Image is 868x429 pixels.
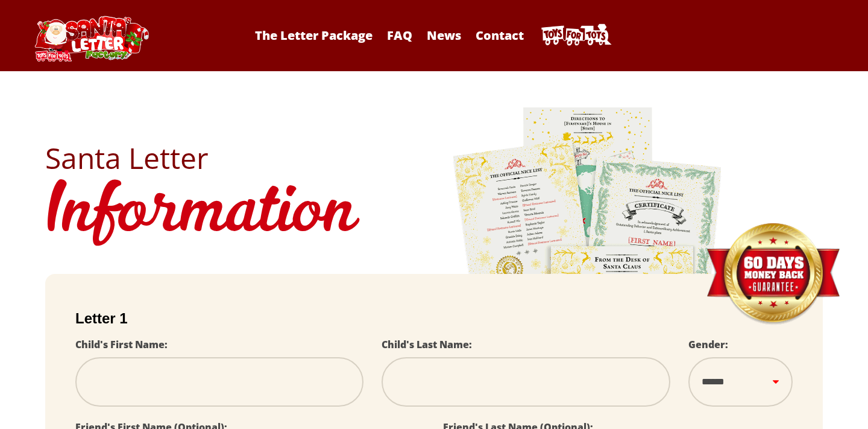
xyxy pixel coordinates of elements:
[249,27,379,43] a: The Letter Package
[382,338,472,351] label: Child's Last Name:
[705,223,841,326] img: Money Back Guarantee
[470,27,530,43] a: Contact
[45,144,823,173] h2: Santa Letter
[45,173,823,256] h1: Information
[75,338,168,351] label: Child's First Name:
[688,338,728,351] label: Gender:
[381,27,418,43] a: FAQ
[75,310,793,327] h2: Letter 1
[31,16,151,62] img: Santa Letter Logo
[421,27,467,43] a: News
